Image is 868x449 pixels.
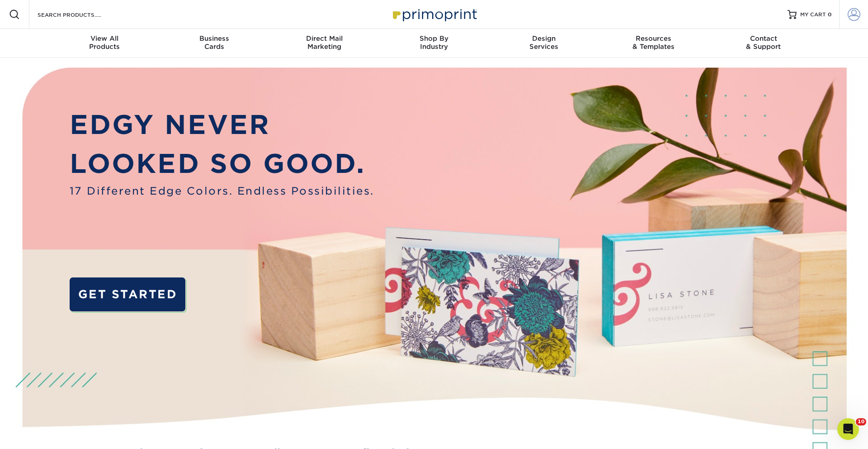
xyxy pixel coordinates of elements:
a: GET STARTED [70,277,186,312]
a: BusinessCards [160,29,269,58]
div: Marketing [269,34,379,51]
div: Cards [160,34,269,51]
a: Direct MailMarketing [269,29,379,58]
input: SEARCH PRODUCTS..... [37,9,125,20]
span: View All [50,34,160,43]
span: 10 [856,418,866,425]
iframe: Google Customer Reviews [2,421,77,446]
div: Products [50,34,160,51]
a: Contact& Support [708,29,818,58]
span: Shop By [379,34,489,43]
a: Resources& Templates [599,29,708,58]
p: LOOKED SO GOOD. [70,144,374,183]
div: & Templates [599,34,708,51]
span: Design [489,34,599,43]
a: View AllProducts [50,29,160,58]
span: MY CART [800,11,826,19]
span: Direct Mail [269,34,379,43]
span: Business [160,34,269,43]
span: 17 Different Edge Colors. Endless Possibilities. [70,183,374,199]
iframe: Intercom live chat [837,418,859,440]
img: Primoprint [389,5,479,24]
div: Services [489,34,599,51]
span: Resources [599,34,708,43]
span: Contact [708,34,818,43]
a: DesignServices [489,29,599,58]
a: Shop ByIndustry [379,29,489,58]
span: 0 [828,11,832,18]
div: & Support [708,34,818,51]
div: Industry [379,34,489,51]
p: EDGY NEVER [70,105,374,144]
